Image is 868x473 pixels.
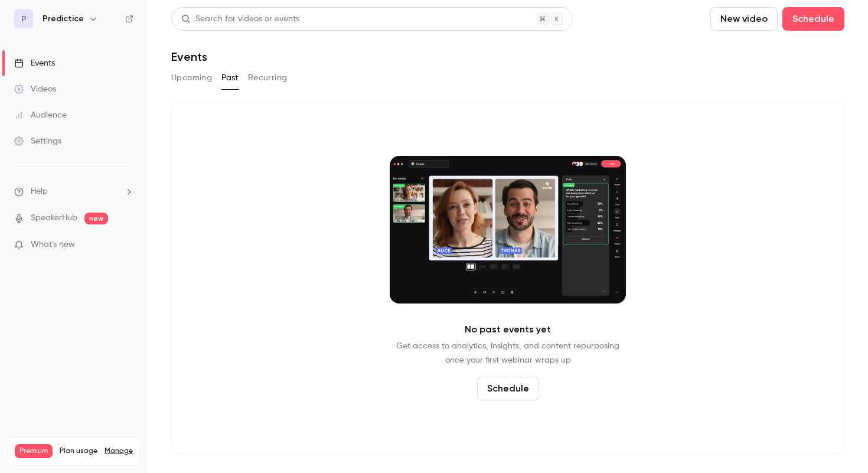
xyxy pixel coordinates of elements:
[181,13,299,25] div: Search for videos or events
[465,322,551,337] p: No past events yet
[396,339,619,367] p: Get access to analytics, insights, and content repurposing once your first webinar wraps up
[31,185,48,198] span: Help
[31,239,75,251] span: What's new
[710,7,778,31] button: New video
[248,68,288,87] button: Recurring
[14,185,133,198] li: help-dropdown-opener
[119,240,133,250] iframe: Noticeable Trigger
[14,57,55,69] div: Events
[171,50,207,64] h1: Events
[14,135,61,147] div: Settings
[84,213,108,224] span: new
[477,377,539,400] button: Schedule
[105,446,133,456] a: Manage
[14,109,67,121] div: Audience
[60,446,97,456] span: Plan usage
[43,13,84,25] h6: Predictice
[14,83,56,95] div: Videos
[782,7,844,31] button: Schedule
[15,444,53,458] span: Premium
[31,212,77,224] a: SpeakerHub
[171,68,212,87] button: Upcoming
[221,68,239,87] button: Past
[21,13,27,25] span: P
